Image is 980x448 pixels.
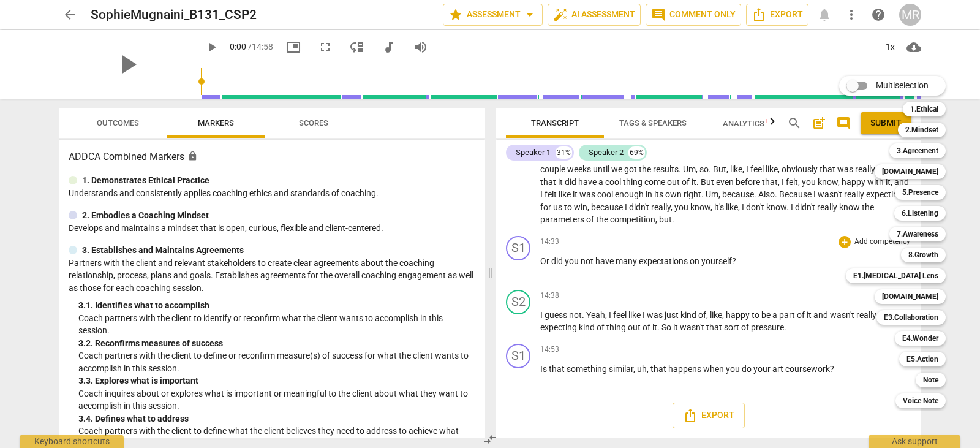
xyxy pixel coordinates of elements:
b: E1.[MEDICAL_DATA] Lens [853,268,938,283]
b: 7.Awareness [897,227,938,241]
b: E5.Action [907,352,938,366]
b: [DOMAIN_NAME] [882,164,938,179]
b: Voice Note [903,393,938,408]
b: Note [923,373,938,387]
b: 2.Mindset [905,123,938,137]
b: 6.Listening [902,206,938,221]
b: E4.Wonder [902,331,938,346]
b: [DOMAIN_NAME] [882,289,938,304]
span: Multiselection [876,79,929,92]
b: E3.Collaboration [884,310,938,325]
b: 5.Presence [902,185,938,200]
b: 1.Ethical [910,102,938,116]
b: 8.Growth [908,248,938,262]
b: 3.Agreement [897,143,938,158]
